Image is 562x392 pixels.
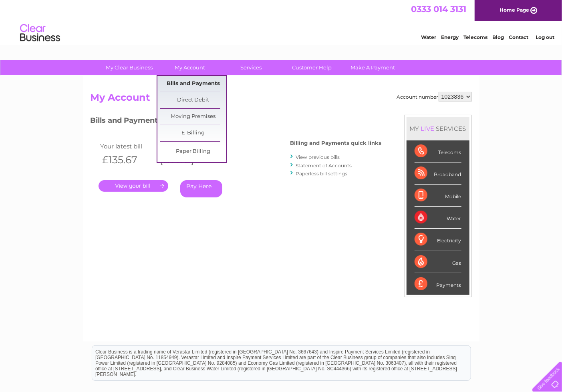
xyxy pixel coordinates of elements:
img: logo.png [20,21,60,45]
th: £135.67 [99,152,156,168]
a: Contact [509,34,528,40]
div: MY SERVICES [407,117,469,140]
a: Log out [536,34,554,40]
a: 0333 014 3131 [411,4,466,14]
a: Water [421,34,436,40]
th: [DATE] [156,152,214,168]
a: Statement of Accounts [296,162,352,169]
div: Gas [415,251,461,273]
a: Paperless bill settings [296,171,348,177]
a: My Clear Business [96,60,162,75]
a: Energy [441,34,459,40]
td: Your latest bill [99,141,156,152]
a: Direct Debit [160,92,226,108]
div: Electricity [415,229,461,251]
a: View previous bills [296,154,340,160]
a: Telecoms [463,34,487,40]
div: Payments [415,273,461,295]
a: Paper Billing [160,144,226,160]
div: LIVE [419,125,436,132]
a: Blog [492,34,504,40]
a: Customer Help [279,60,345,75]
div: Mobile [415,185,461,207]
div: Clear Business is a trading name of Verastar Limited (registered in [GEOGRAPHIC_DATA] No. 3667643... [92,4,471,39]
div: Telecoms [415,140,461,162]
td: Invoice date [156,141,214,152]
div: Account number [397,92,472,102]
h3: Bills and Payments [91,115,382,129]
h2: My Account [91,92,472,107]
a: Moving Premises [160,109,226,125]
a: Make A Payment [340,60,406,75]
a: Bills and Payments [160,76,226,92]
a: Services [218,60,284,75]
a: Pay Here [180,180,222,197]
div: Broadband [415,162,461,185]
div: Water [415,207,461,229]
a: E-Billing [160,125,226,141]
h4: Billing and Payments quick links [290,140,382,146]
a: My Account [157,60,223,75]
a: . [99,180,168,192]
